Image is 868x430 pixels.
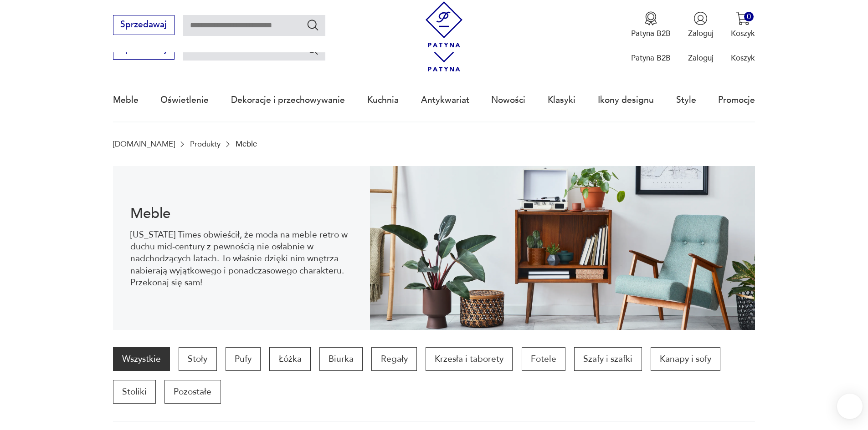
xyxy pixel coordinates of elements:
p: Koszyk [731,28,755,39]
a: Pozostałe [164,380,221,404]
a: Promocje [718,79,755,121]
a: Produkty [190,140,221,148]
h1: Meble [130,207,352,220]
a: Meble [113,79,139,121]
a: Biurka [319,347,363,371]
p: [US_STATE] Times obwieścił, że moda na meble retro w duchu mid-century z pewnością nie osłabnie w... [130,229,352,289]
button: Szukaj [306,43,319,56]
button: Patyna B2B [631,11,671,39]
a: Oświetlenie [160,79,209,121]
img: Ikona koszyka [736,11,750,25]
a: Klasyki [548,79,575,121]
p: Koszyk [731,53,755,63]
p: Meble [236,140,257,148]
a: Pufy [226,347,261,371]
a: Sprzedawaj [113,22,175,29]
a: Antykwariat [421,79,469,121]
a: Kuchnia [367,79,399,121]
button: Szukaj [306,18,319,31]
iframe: Smartsupp widget button [837,394,863,419]
a: Ikona medaluPatyna B2B [631,11,671,39]
a: Style [676,79,696,121]
a: [DOMAIN_NAME] [113,140,175,148]
p: Zaloguj [688,53,714,63]
a: Kanapy i sofy [651,347,720,371]
a: Łóżka [269,347,310,371]
a: Fotele [522,347,565,371]
button: 0Koszyk [731,11,755,39]
img: Patyna - sklep z meblami i dekoracjami vintage [421,1,467,47]
div: 0 [744,12,754,21]
a: Nowości [491,79,525,121]
a: Stoliki [113,380,156,404]
p: Zaloguj [688,28,714,39]
a: Ikony designu [598,79,654,121]
button: Zaloguj [688,11,714,39]
a: Szafy i szafki [574,347,642,371]
a: Wszystkie [113,347,170,371]
button: Sprzedawaj [113,15,175,35]
a: Sprzedawaj [113,46,175,54]
img: Ikonka użytkownika [693,11,708,25]
a: Regały [371,347,416,371]
a: Stoły [179,347,216,371]
p: Patyna B2B [631,53,671,63]
a: Dekoracje i przechowywanie [231,79,345,121]
img: Meble [370,166,755,330]
a: Krzesła i taborety [426,347,513,371]
p: Patyna B2B [631,28,671,39]
img: Ikona medalu [644,11,658,25]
